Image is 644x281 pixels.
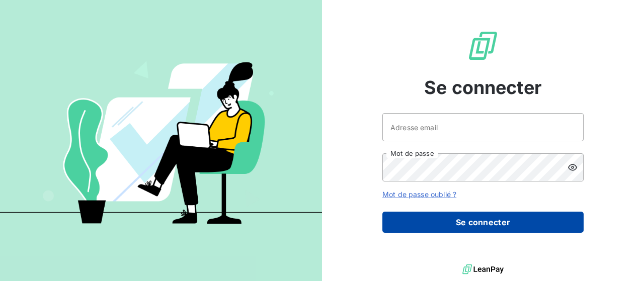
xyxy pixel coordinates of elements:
[462,262,504,277] img: logo
[467,30,499,62] img: Logo LeanPay
[382,113,584,141] input: placeholder
[382,212,584,233] button: Se connecter
[382,190,456,199] a: Mot de passe oublié ?
[424,74,542,101] span: Se connecter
